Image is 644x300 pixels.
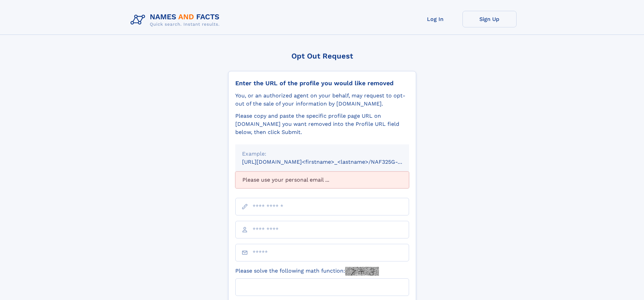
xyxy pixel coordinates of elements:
div: Please copy and paste the specific profile page URL on [DOMAIN_NAME] you want removed into the Pr... [235,112,409,136]
div: You, or an authorized agent on your behalf, may request to opt-out of the sale of your informatio... [235,92,409,108]
div: Example: [242,150,402,158]
div: Opt Out Request [228,52,416,60]
a: Log In [408,11,462,27]
div: Please use your personal email ... [235,171,409,188]
img: Logo Names and Facts [128,11,225,29]
small: [URL][DOMAIN_NAME]<firstname>_<lastname>/NAF325G-xxxxxxxx [242,159,422,165]
a: Sign Up [462,11,517,27]
div: Enter the URL of the profile you would like removed [235,79,409,87]
label: Please solve the following math function: [235,267,379,276]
